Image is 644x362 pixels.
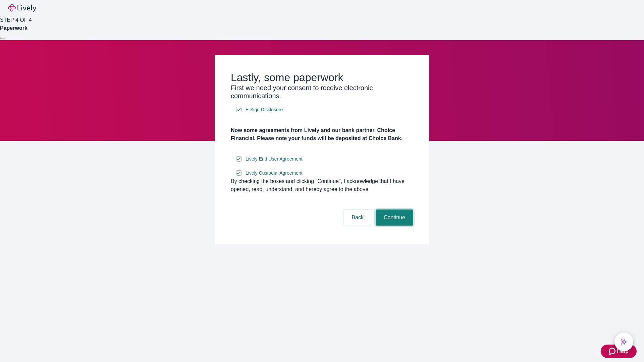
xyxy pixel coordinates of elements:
[609,347,617,355] svg: Zendesk support icon
[621,339,627,345] svg: Lively AI Assistant
[244,106,284,114] a: e-sign disclosure document
[246,156,303,163] span: Lively End User Agreement
[246,170,303,177] span: Lively Custodial Agreement
[244,155,304,163] a: e-sign disclosure document
[231,84,413,100] h3: First we need your consent to receive electronic communications.
[614,333,633,351] button: chat
[231,71,413,84] h2: Lastly, some paperwork
[617,347,629,355] span: Help
[246,106,283,113] span: E-Sign Disclosure
[376,209,413,226] button: Continue
[231,126,413,142] h4: Now some agreements from Lively and our bank partner, Choice Financial. Please note your funds wi...
[231,177,413,193] div: By checking the boxes and clicking “Continue", I acknowledge that I have opened, read, understand...
[601,345,637,358] button: Zendesk support iconHelp
[244,169,304,177] a: e-sign disclosure document
[343,209,372,226] button: Back
[8,4,36,12] img: Lively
